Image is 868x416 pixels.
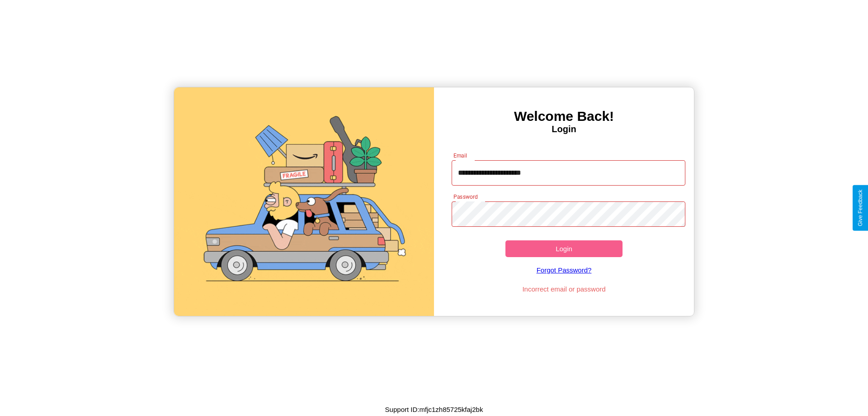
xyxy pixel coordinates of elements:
[434,124,694,134] h4: Login
[447,283,681,295] p: Incorrect email or password
[857,190,863,226] div: Give Feedback
[505,240,623,257] button: Login
[385,403,483,416] p: Support ID: mfjc1zh85725kfaj2bk
[434,109,694,124] h3: Welcome Back!
[453,152,467,159] label: Email
[447,257,681,283] a: Forgot Password?
[453,193,477,201] label: Password
[174,87,434,316] img: gif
